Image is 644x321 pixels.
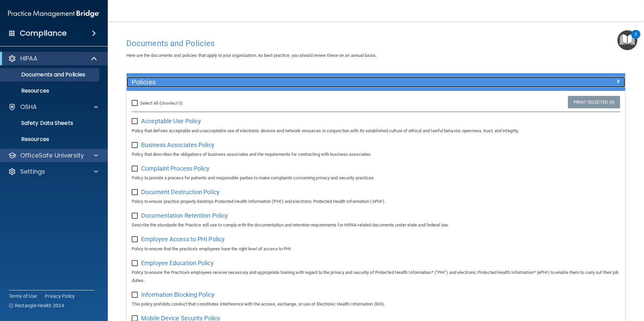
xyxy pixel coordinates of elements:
[126,39,625,48] h4: Documents and Policies
[4,120,96,127] p: Safety Data Sheets
[9,293,37,299] a: Terms of Use
[4,87,96,94] p: Resources
[20,151,84,159] p: OfficeSafe University
[568,96,620,108] a: Print Selected (0)
[8,55,98,63] a: HIPAA
[132,78,495,86] h5: Policies
[132,300,620,308] p: This policy prohibits conduct that constitutes interference with the access, exchange, or use of ...
[45,293,75,299] a: Privacy Policy
[132,245,620,253] p: Policy to ensure that the practice's employees have the right level of access to PHI.
[635,34,637,43] div: 2
[132,174,620,182] p: Policy to provide a process for patients and responsible parties to make complaints concerning pr...
[141,291,215,298] span: Information Blocking Policy
[141,188,220,195] span: Document Destruction Policy
[132,101,139,106] input: Select All (Unselect 0)
[8,7,100,21] img: PMB logo
[4,71,96,78] p: Documents and Policies
[8,151,98,159] a: OfficeSafe University
[8,103,98,111] a: OSHA
[132,198,620,206] p: Policy to ensure practice properly destroys Protected Health Information ('PHI') and electronic P...
[140,101,158,106] span: Select All
[141,165,210,172] span: Complaint Process Policy
[8,168,98,176] a: Settings
[141,259,214,266] span: Employee Education Policy
[132,77,620,87] a: Policies
[141,141,215,148] span: Business Associates Policy
[20,55,37,63] p: HIPAA
[159,101,183,106] a: (Unselect 0)
[141,236,225,243] span: Employee Access to PHI Policy
[132,150,620,158] p: Policy that describes the obligations of business associates and the requirements for contracting...
[132,127,620,135] p: Policy that defines acceptable and unacceptable use of electronic devices and network resources i...
[141,117,201,124] span: Acceptable Use Policy
[20,29,67,38] h4: Compliance
[9,302,64,309] span: Ⓒ Rectangle Health 2024
[132,221,620,229] p: Describe the standards the Practice will use to comply with the documentation and retention requi...
[617,30,637,50] button: Open Resource Center, 2 new notifications
[132,269,620,285] p: Policy to ensure the Practice's employees receive necessary and appropriate training with regard ...
[20,103,37,111] p: OSHA
[141,212,228,219] span: Documentation Retention Policy
[4,136,96,143] p: Resources
[20,168,45,176] p: Settings
[126,53,377,58] span: Here are the documents and policies that apply to your organization. As best practice, you should...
